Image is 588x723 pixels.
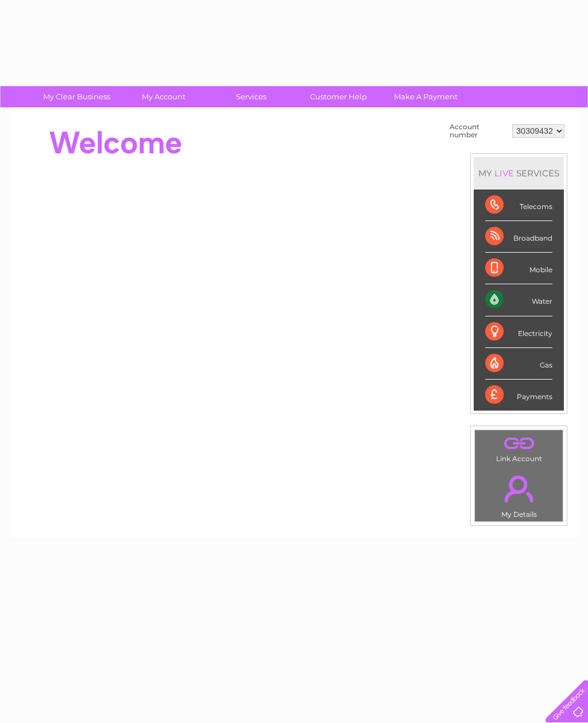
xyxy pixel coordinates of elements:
[474,466,563,522] td: My Details
[492,168,516,179] div: LIVE
[485,190,552,221] div: Telecoms
[478,469,560,509] a: .
[485,284,552,316] div: Water
[485,316,552,348] div: Electricity
[478,433,560,453] a: .
[485,253,552,284] div: Mobile
[474,430,563,466] td: Link Account
[474,157,564,190] div: MY SERVICES
[378,86,473,107] a: Make A Payment
[485,221,552,253] div: Broadband
[204,86,299,107] a: Services
[29,86,124,107] a: My Clear Business
[447,120,509,142] td: Account number
[485,380,552,411] div: Payments
[291,86,386,107] a: Customer Help
[117,86,211,107] a: My Account
[485,348,552,380] div: Gas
